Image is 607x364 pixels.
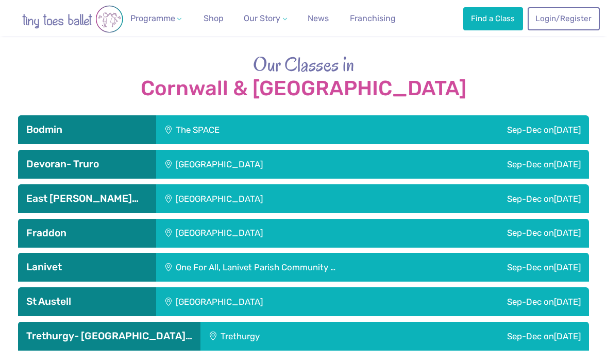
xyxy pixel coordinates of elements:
[554,331,581,341] span: [DATE]
[156,150,399,179] div: [GEOGRAPHIC_DATA]
[346,8,400,29] a: Franchising
[200,322,366,351] div: Trethurgy
[26,193,147,205] h3: East [PERSON_NAME]…
[463,7,523,30] a: Find a Class
[26,227,147,239] h3: Fraddon
[399,150,589,179] div: Sep-Dec on
[26,158,147,170] h3: Devoran- Truro
[554,262,581,272] span: [DATE]
[126,8,186,29] a: Programme
[156,115,348,144] div: The SPACE
[448,253,588,282] div: Sep-Dec on
[554,159,581,169] span: [DATE]
[554,194,581,204] span: [DATE]
[26,296,147,308] h3: St Austell
[399,219,589,248] div: Sep-Dec on
[554,125,581,135] span: [DATE]
[156,287,399,316] div: [GEOGRAPHIC_DATA]
[204,13,224,23] span: Shop
[18,77,588,100] strong: Cornwall & [GEOGRAPHIC_DATA]
[244,13,280,23] span: Our Story
[26,124,147,136] h3: Bodmin
[308,13,329,23] span: News
[156,184,399,213] div: [GEOGRAPHIC_DATA]
[554,228,581,238] span: [DATE]
[399,184,589,213] div: Sep-Dec on
[156,219,399,248] div: [GEOGRAPHIC_DATA]
[130,13,175,23] span: Programme
[11,5,134,33] img: tiny toes ballet
[528,7,600,30] a: Login/Register
[399,287,589,316] div: Sep-Dec on
[26,261,147,273] h3: Lanivet
[156,253,449,282] div: One For All, Lanivet Parish Community …
[253,51,355,78] span: Our Classes in
[350,13,396,23] span: Franchising
[26,330,192,342] h3: Trethurgy- [GEOGRAPHIC_DATA]…
[303,8,333,29] a: News
[554,297,581,307] span: [DATE]
[348,115,588,144] div: Sep-Dec on
[240,8,291,29] a: Our Story
[366,322,588,351] div: Sep-Dec on
[199,8,228,29] a: Shop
